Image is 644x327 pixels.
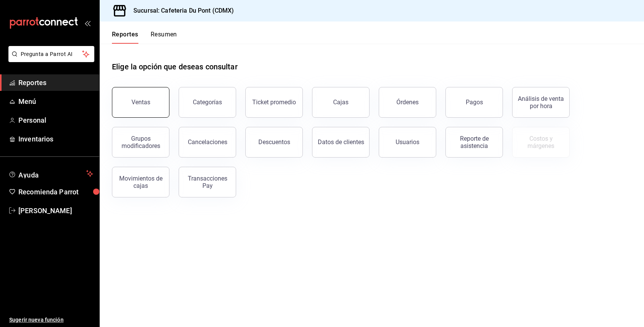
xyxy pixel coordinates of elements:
div: Reporte de asistencia [450,135,498,150]
button: Grupos modificadores [112,127,169,158]
button: Contrata inventarios para ver este reporte [512,127,570,158]
div: Costos y márgenes [517,135,565,150]
span: Personal [18,115,93,125]
div: Usuarios [396,138,419,146]
div: Datos de clientes [318,138,364,146]
button: Reporte de asistencia [445,127,503,158]
div: Cajas [333,98,349,107]
div: Grupos modificadores [117,135,164,150]
span: Menú [18,96,93,107]
button: Movimientos de cajas [112,167,169,197]
button: Datos de clientes [312,127,370,158]
button: open_drawer_menu [84,20,90,26]
span: Reportes [18,77,93,88]
div: Pagos [466,99,483,106]
div: navigation tabs [112,31,177,44]
button: Usuarios [379,127,436,158]
div: Transacciones Pay [184,175,231,189]
button: Descuentos [245,127,303,158]
button: Categorías [179,87,236,118]
button: Órdenes [379,87,436,118]
button: Resumen [151,31,177,44]
h3: Sucursal: Cafeteria Du Pont (CDMX) [127,6,234,15]
div: Cancelaciones [188,138,227,146]
div: Movimientos de cajas [117,175,164,189]
button: Ventas [112,87,169,118]
button: Cancelaciones [179,127,236,158]
button: Análisis de venta por hora [512,87,570,118]
h1: Elige la opción que deseas consultar [112,61,238,72]
span: Recomienda Parrot [18,187,93,197]
button: Ticket promedio [245,87,303,118]
button: Pregunta a Parrot AI [8,46,94,62]
div: Ventas [131,99,150,106]
a: Cajas [312,87,370,118]
div: Órdenes [396,99,419,106]
span: Sugerir nueva función [9,316,93,324]
button: Reportes [112,31,138,44]
div: Categorías [193,99,222,106]
div: Ticket promedio [252,99,296,106]
a: Pregunta a Parrot AI [5,56,94,64]
span: Pregunta a Parrot AI [21,50,82,58]
span: Ayuda [18,169,83,178]
div: Análisis de venta por hora [517,95,565,110]
div: Descuentos [258,138,290,146]
span: [PERSON_NAME] [18,205,93,216]
button: Transacciones Pay [179,167,236,197]
button: Pagos [445,87,503,118]
span: Inventarios [18,134,93,144]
